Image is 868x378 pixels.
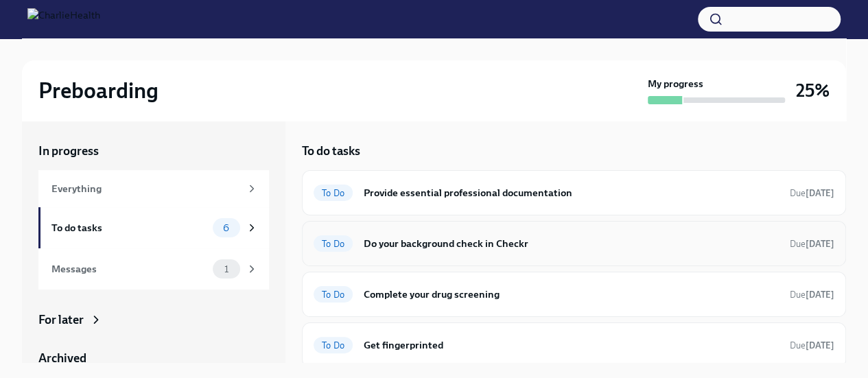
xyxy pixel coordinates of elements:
h6: Do your background check in Checkr [364,236,779,251]
h3: 25% [796,78,830,103]
span: 1 [216,264,237,274]
a: To DoComplete your drug screeningDue[DATE] [314,283,834,305]
div: Everything [51,181,240,196]
span: Due [790,188,834,198]
a: To DoGet fingerprintedDue[DATE] [314,334,834,356]
span: To Do [314,340,353,351]
span: August 25th, 2025 09:00 [790,339,834,352]
img: CharlieHealth [27,8,100,30]
span: To Do [314,239,353,249]
a: To DoDo your background check in CheckrDue[DATE] [314,233,834,255]
span: Due [790,340,834,351]
a: To DoProvide essential professional documentationDue[DATE] [314,182,834,204]
h2: Preboarding [38,77,159,104]
span: Due [790,290,834,300]
a: Everything [38,170,269,207]
span: To Do [314,290,353,300]
strong: [DATE] [806,188,834,198]
div: To do tasks [51,220,207,235]
span: Due [790,239,834,249]
a: Archived [38,350,269,366]
div: For later [38,311,84,328]
strong: [DATE] [806,340,834,351]
h5: To do tasks [302,143,360,159]
strong: [DATE] [806,239,834,249]
span: August 25th, 2025 09:00 [790,288,834,301]
h6: Complete your drug screening [364,287,779,302]
a: In progress [38,143,269,159]
a: To do tasks6 [38,207,269,248]
strong: [DATE] [806,290,834,300]
div: Messages [51,261,207,276]
h6: Get fingerprinted [364,338,779,353]
h6: Provide essential professional documentation [364,185,779,200]
a: Messages1 [38,248,269,290]
a: For later [38,311,269,328]
span: August 24th, 2025 09:00 [790,187,834,200]
strong: My progress [648,77,703,91]
span: To Do [314,188,353,198]
span: 6 [215,223,237,233]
